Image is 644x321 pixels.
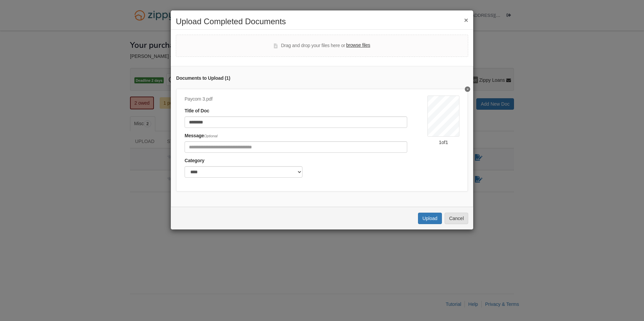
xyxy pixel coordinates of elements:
[176,75,468,82] div: Documents to Upload ( 1 )
[185,157,204,165] label: Category
[346,42,370,49] label: browse files
[185,107,209,115] label: Title of Doc
[464,16,468,24] button: ×
[176,17,468,26] h2: Upload Completed Documents
[465,86,470,92] button: Delete Paycom 3
[185,96,407,103] div: Paycom 3.pdf
[185,132,218,140] label: Message
[185,141,407,153] input: Include any comments on this document
[418,213,442,224] button: Upload
[274,42,370,50] div: Drag and drop your files here or
[427,139,459,146] div: 1 of 1
[445,213,468,224] button: Cancel
[204,134,218,138] span: Optional
[185,166,302,178] select: Category
[185,116,407,128] input: Document Title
